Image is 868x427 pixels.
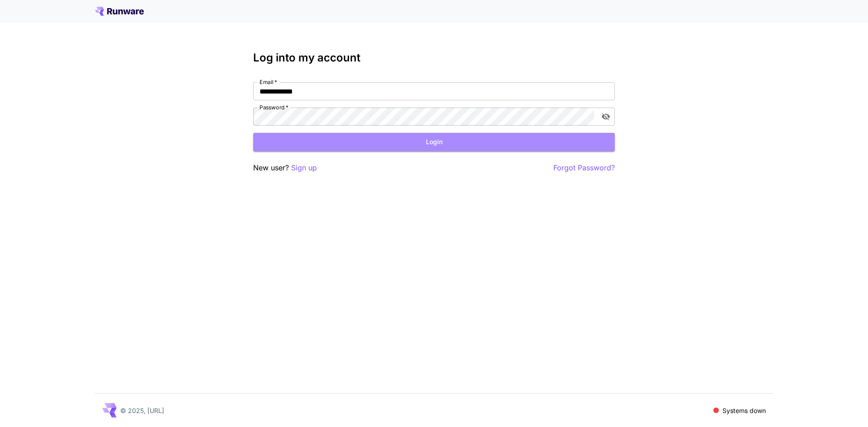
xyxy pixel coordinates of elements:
button: Login [253,133,615,151]
p: New user? [253,162,317,174]
p: Systems down [722,406,766,415]
button: Sign up [291,162,317,174]
label: Password [259,103,288,111]
button: toggle password visibility [598,108,614,125]
h3: Log into my account [253,52,615,64]
p: © 2025, [URL] [120,406,164,415]
button: Forgot Password? [553,162,615,174]
label: Email [259,78,277,86]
